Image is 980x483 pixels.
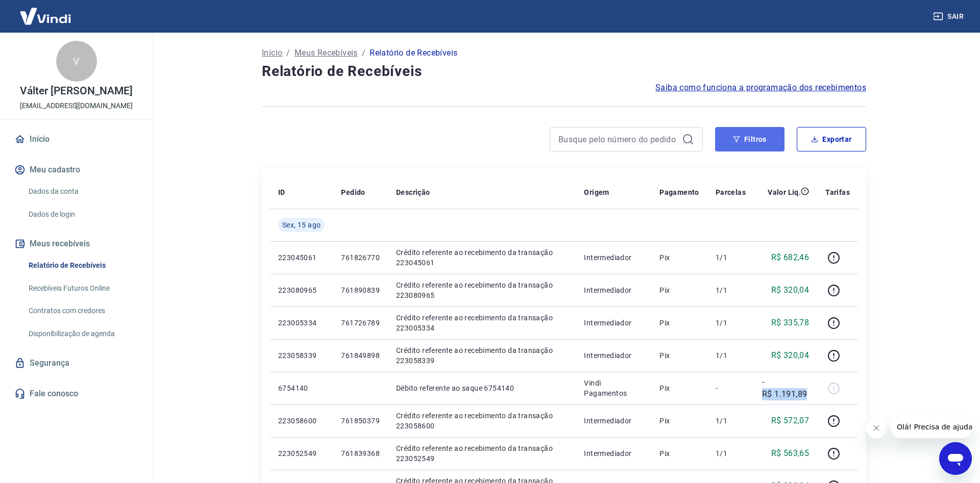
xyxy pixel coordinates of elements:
[584,285,643,295] p: Intermediador
[278,416,325,426] p: 223058600
[659,383,699,393] p: Pix
[396,313,568,333] p: Crédito referente ao recebimento da transação 223005334
[396,383,568,393] p: Débito referente ao saque 6754140
[716,350,746,361] p: 1/1
[716,187,746,197] p: Parcelas
[12,383,140,405] a: Fale conosco
[341,416,380,426] p: 761850379
[584,416,643,426] p: Intermediador
[825,187,850,197] p: Tarifas
[659,448,699,459] p: Pix
[278,187,285,197] p: ID
[659,252,699,263] p: Pix
[768,187,801,197] p: Valor Líq.
[278,285,325,295] p: 223080965
[278,383,325,393] p: 6754140
[12,128,140,150] a: Início
[659,416,699,426] p: Pix
[939,442,972,475] iframe: Botão para abrir a janela de mensagens
[295,47,358,59] a: Meus Recebíveis
[396,345,568,366] p: Crédito referente ao recebimento da transação 223058339
[659,350,699,361] p: Pix
[24,181,140,202] a: Dados da conta
[931,7,968,26] button: Sair
[771,415,810,427] p: R$ 572,07
[262,47,282,59] a: Início
[659,285,699,295] p: Pix
[891,416,972,438] iframe: Mensagem da empresa
[24,204,140,225] a: Dados de login
[716,252,746,263] p: 1/1
[278,318,325,328] p: 223005334
[797,127,866,151] button: Exportar
[278,350,325,361] p: 223058339
[282,220,321,230] span: Sex, 15 ago
[24,255,140,276] a: Relatório de Recebíveis
[716,318,746,328] p: 1/1
[866,418,887,438] iframe: Fechar mensagem
[655,82,866,94] a: Saiba como funciona a programação dos recebimentos
[12,352,140,374] a: Segurança
[396,247,568,268] p: Crédito referente ao recebimento da transação 223045061
[716,448,746,459] p: 1/1
[262,61,866,82] h4: Relatório de Recebíveis
[24,323,140,344] a: Disponibilização de agenda
[715,127,785,151] button: Filtros
[659,187,699,197] p: Pagamento
[396,187,430,197] p: Descrição
[12,233,140,255] button: Meus recebíveis
[12,1,79,32] img: Vindi
[370,47,457,59] p: Relatório de Recebíveis
[584,448,643,459] p: Intermediador
[771,349,810,362] p: R$ 320,04
[584,350,643,361] p: Intermediador
[341,350,380,361] p: 761849898
[716,383,746,393] p: -
[716,285,746,295] p: 1/1
[362,47,365,59] p: /
[341,252,380,263] p: 761826770
[584,318,643,328] p: Intermediador
[659,318,699,328] p: Pix
[341,285,380,295] p: 761890839
[20,100,133,111] p: [EMAIL_ADDRESS][DOMAIN_NAME]
[771,251,810,264] p: R$ 682,46
[584,187,609,197] p: Origem
[56,41,97,82] div: V
[396,443,568,464] p: Crédito referente ao recebimento da transação 223052549
[278,448,325,459] p: 223052549
[771,317,810,329] p: R$ 335,78
[584,378,643,398] p: Vindi Pagamentos
[558,132,678,147] input: Busque pelo número do pedido
[286,47,290,59] p: /
[24,300,140,321] a: Contratos com credores
[278,252,325,263] p: 223045061
[24,278,140,299] a: Recebíveis Futuros Online
[762,376,809,400] p: -R$ 1.191,89
[716,416,746,426] p: 1/1
[396,280,568,300] p: Crédito referente ao recebimento da transação 223080965
[771,447,810,460] p: R$ 563,65
[584,252,643,263] p: Intermediador
[341,318,380,328] p: 761726789
[396,411,568,431] p: Crédito referente ao recebimento da transação 223058600
[771,284,810,296] p: R$ 320,04
[20,86,132,96] p: Válter [PERSON_NAME]
[341,187,365,197] p: Pedido
[12,159,140,181] button: Meu cadastro
[6,7,86,15] span: Olá! Precisa de ajuda?
[341,448,380,459] p: 761839368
